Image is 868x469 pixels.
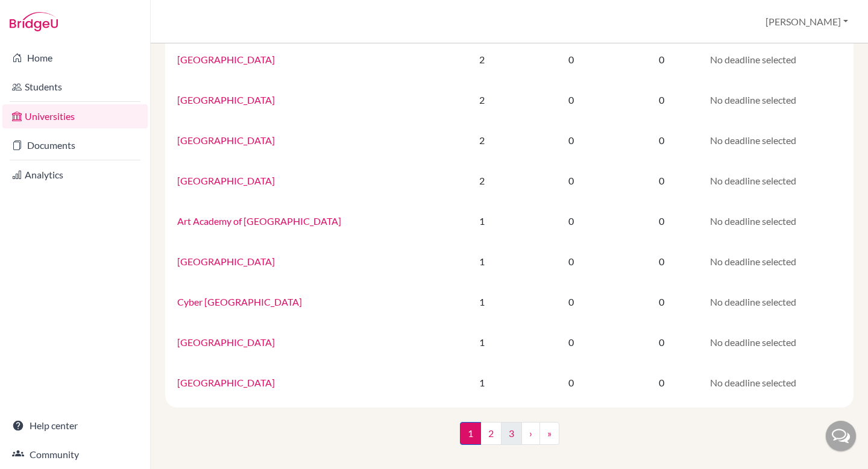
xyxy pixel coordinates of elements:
[539,422,559,445] a: »
[620,160,703,201] td: 0
[2,104,148,128] a: Universities
[620,362,703,403] td: 0
[2,442,148,467] a: Community
[2,75,148,99] a: Students
[28,8,52,19] span: Help
[522,39,620,80] td: 0
[2,163,148,187] a: Analytics
[442,322,522,362] td: 1
[10,12,58,31] img: Bridge-U
[177,377,275,388] a: [GEOGRAPHIC_DATA]
[620,201,703,241] td: 0
[521,422,540,445] a: ›
[710,377,796,388] span: No deadline selected
[710,54,796,65] span: No deadline selected
[177,94,275,105] a: [GEOGRAPHIC_DATA]
[177,256,275,267] a: [GEOGRAPHIC_DATA]
[2,46,148,70] a: Home
[522,160,620,201] td: 0
[442,282,522,322] td: 1
[460,422,481,445] span: 1
[442,362,522,403] td: 1
[710,215,796,227] span: No deadline selected
[710,94,796,105] span: No deadline selected
[710,175,796,186] span: No deadline selected
[522,201,620,241] td: 0
[620,241,703,282] td: 0
[710,256,796,267] span: No deadline selected
[442,120,522,160] td: 2
[442,241,522,282] td: 1
[177,215,341,227] a: Art Academy of [GEOGRAPHIC_DATA]
[480,422,502,445] a: 2
[710,336,796,348] span: No deadline selected
[620,282,703,322] td: 0
[522,80,620,120] td: 0
[620,39,703,80] td: 0
[442,39,522,80] td: 2
[442,201,522,241] td: 1
[620,120,703,160] td: 0
[442,160,522,201] td: 2
[177,54,275,65] a: [GEOGRAPHIC_DATA]
[177,175,275,186] a: [GEOGRAPHIC_DATA]
[522,362,620,403] td: 0
[2,414,148,438] a: Help center
[522,282,620,322] td: 0
[177,134,275,146] a: [GEOGRAPHIC_DATA]
[501,422,522,445] a: 3
[442,80,522,120] td: 2
[522,322,620,362] td: 0
[620,80,703,120] td: 0
[2,133,148,157] a: Documents
[710,134,796,146] span: No deadline selected
[522,120,620,160] td: 0
[620,322,703,362] td: 0
[522,241,620,282] td: 0
[710,296,796,307] span: No deadline selected
[760,10,854,33] button: [PERSON_NAME]
[460,422,559,455] nav: ...
[177,336,275,348] a: [GEOGRAPHIC_DATA]
[177,296,302,307] a: Cyber [GEOGRAPHIC_DATA]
